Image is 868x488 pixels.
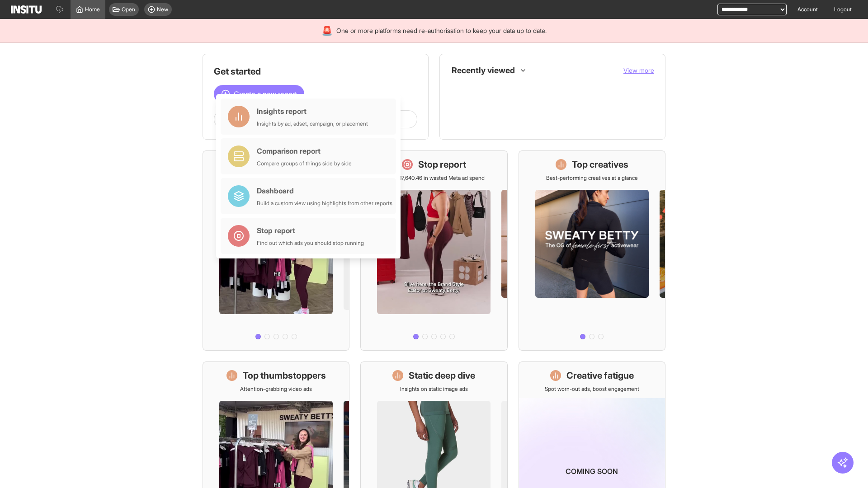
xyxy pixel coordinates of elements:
h1: Get started [214,65,417,78]
div: Find out which ads you should stop running [257,239,364,247]
p: Save £17,640.46 in wasted Meta ad spend [383,174,485,182]
span: Home [85,6,100,13]
div: Insights by ad, adset, campaign, or placement [257,120,368,127]
div: Build a custom view using highlights from other reports [257,200,392,207]
div: Compare groups of things side by side [257,160,352,167]
span: One or more platforms need re-authorisation to keep your data up to date. [336,26,547,35]
h1: Top creatives [572,158,628,171]
div: Comparison report [257,145,352,156]
div: Insights report [257,106,368,117]
button: Create a new report [214,85,304,103]
span: Open [122,6,135,13]
a: Stop reportSave £17,640.46 in wasted Meta ad spend [360,150,507,351]
span: Create a new report [234,89,297,99]
h1: Static deep dive [409,369,475,382]
h1: Top thumbstoppers [243,369,326,382]
button: View more [623,66,654,75]
p: Best-performing creatives at a glance [546,174,638,182]
p: Insights on static image ads [400,385,468,393]
img: Logo [11,5,42,14]
p: Attention-grabbing video ads [240,385,312,393]
h1: Stop report [418,158,466,171]
div: 🚨 [321,24,333,37]
div: Stop report [257,225,364,236]
div: Dashboard [257,185,392,196]
span: New [157,6,168,13]
span: View more [623,66,654,74]
a: What's live nowSee all active ads instantly [203,150,349,351]
a: Top creativesBest-performing creatives at a glance [519,150,665,351]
